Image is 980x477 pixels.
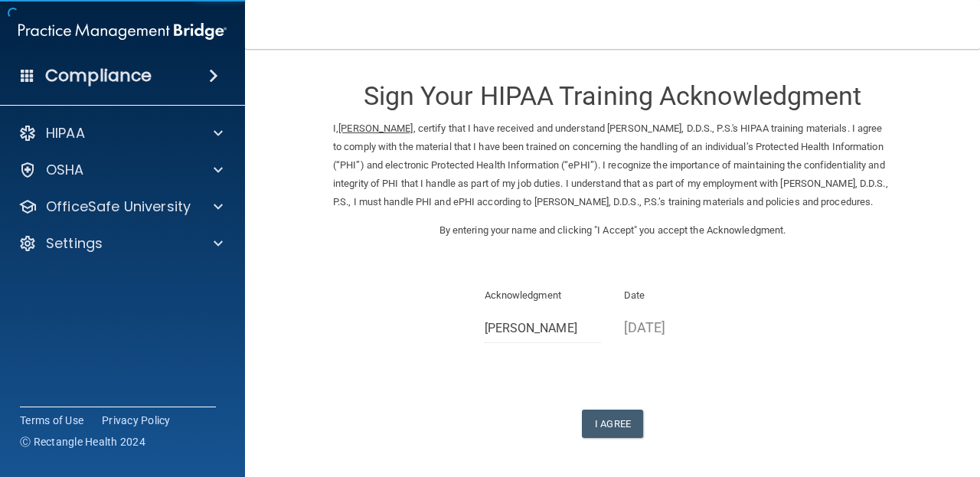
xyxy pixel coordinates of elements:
[18,234,223,253] a: Settings
[18,198,223,216] a: OfficeSafe University
[46,198,191,216] p: OfficeSafe University
[20,434,145,449] span: Ⓒ Rectangle Health 2024
[46,234,103,253] p: Settings
[333,82,892,110] h3: Sign Your HIPAA Training Acknowledgment
[46,124,85,142] p: HIPAA
[45,65,152,87] h4: Compliance
[20,413,83,428] a: Terms of Use
[333,221,892,240] p: By entering your name and clicking "I Accept" you accept the Acknowledgment.
[46,161,84,179] p: OSHA
[485,315,602,343] input: Full Name
[333,119,892,211] p: I, , certify that I have received and understand [PERSON_NAME], D.D.S., P.S.'s HIPAA training mat...
[624,286,741,305] p: Date
[485,286,602,305] p: Acknowledgment
[624,315,741,340] p: [DATE]
[102,413,171,428] a: Privacy Policy
[582,410,643,438] button: I Agree
[18,161,223,179] a: OSHA
[18,124,223,142] a: HIPAA
[18,16,227,47] img: PMB logo
[338,123,413,134] ins: [PERSON_NAME]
